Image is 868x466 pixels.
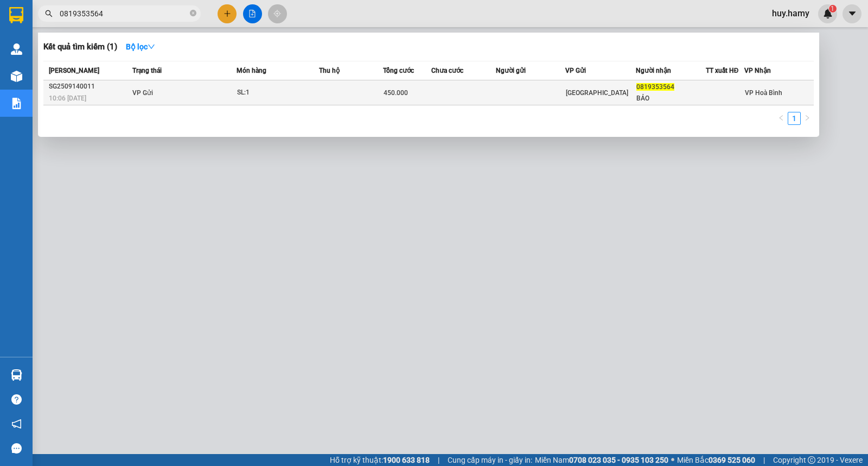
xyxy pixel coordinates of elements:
[148,43,155,51] span: down
[11,443,22,454] span: message
[237,87,318,99] div: SL: 1
[11,369,22,381] img: warehouse-icon
[745,89,782,97] span: VP Hoà Bình
[132,67,162,74] span: Trạng thái
[801,112,814,125] button: right
[43,41,117,53] h3: Kết quả tìm kiếm ( 1 )
[788,112,800,124] a: 1
[11,419,22,429] span: notification
[190,10,196,16] span: close-circle
[431,67,463,74] span: Chưa cước
[636,93,705,104] div: BẢO
[565,67,586,74] span: VP Gửi
[801,112,814,125] li: Next Page
[319,67,340,74] span: Thu hộ
[49,95,86,102] span: 10:06 [DATE]
[384,89,408,97] span: 450.000
[778,115,784,121] span: left
[744,67,771,74] span: VP Nhận
[45,10,53,17] span: search
[126,42,155,51] strong: Bộ lọc
[49,67,99,74] span: [PERSON_NAME]
[117,38,164,55] button: Bộ lọcdown
[9,7,23,23] img: logo-vxr
[11,394,22,405] span: question-circle
[11,43,22,55] img: warehouse-icon
[636,83,674,91] span: 0819353564
[237,67,266,74] span: Món hàng
[566,89,628,97] span: [GEOGRAPHIC_DATA]
[60,8,188,20] input: Tìm tên, số ĐT hoặc mã đơn
[706,67,739,74] span: TT xuất HĐ
[11,71,22,82] img: warehouse-icon
[496,67,526,74] span: Người gửi
[775,112,788,125] li: Previous Page
[804,115,810,121] span: right
[49,81,129,92] div: SG2509140011
[132,89,153,97] span: VP Gửi
[636,67,671,74] span: Người nhận
[788,112,801,125] li: 1
[190,9,196,19] span: close-circle
[775,112,788,125] button: left
[11,98,22,109] img: solution-icon
[383,67,414,74] span: Tổng cước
